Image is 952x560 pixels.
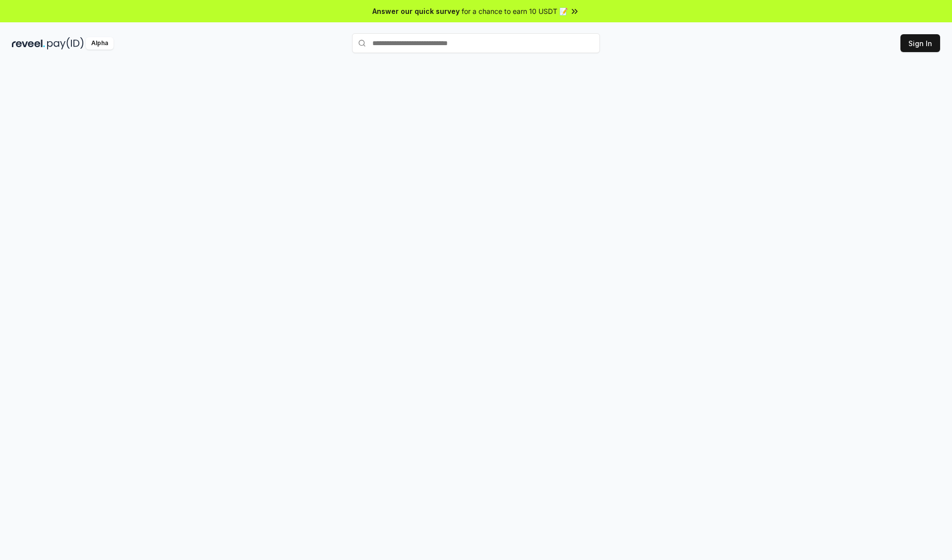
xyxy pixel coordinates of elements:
div: Alpha [86,37,114,50]
img: reveel_dark [12,37,45,50]
button: Sign In [900,34,940,52]
span: for a chance to earn 10 USDT 📝 [462,6,568,16]
img: pay_id [47,37,84,50]
span: Answer our quick survey [372,6,460,16]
